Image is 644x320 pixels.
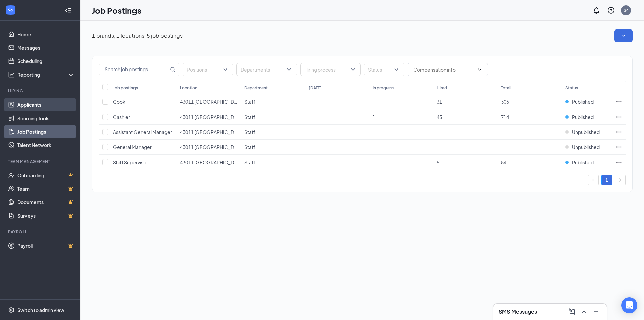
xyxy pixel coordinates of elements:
span: Shift Supervisor [113,159,148,165]
span: Staff [244,159,255,165]
svg: Ellipses [615,129,622,135]
svg: Ellipses [615,98,622,105]
div: Reporting [17,71,75,78]
span: left [591,178,595,182]
span: Published [572,98,594,105]
div: Team Management [8,158,73,164]
th: [DATE] [305,81,369,94]
span: Published [572,159,594,166]
button: ComposeMessage [567,306,577,317]
span: Unpublished [572,144,600,150]
a: Talent Network [17,138,75,152]
svg: Analysis [8,71,15,78]
svg: Ellipses [615,144,622,150]
div: Switch to admin view [17,307,64,313]
div: Location [180,85,197,91]
span: Staff [244,144,255,150]
h1: Job Postings [92,5,141,16]
span: 43011 [GEOGRAPHIC_DATA] [180,99,243,105]
svg: WorkstreamLogo [7,7,14,13]
span: General Manager [113,144,152,150]
div: Department [244,85,268,91]
div: Payroll [8,229,73,235]
svg: Notifications [592,6,600,14]
td: Staff [241,155,305,170]
button: SmallChevronDown [614,29,633,42]
span: Published [572,113,594,120]
svg: Settings [8,307,15,313]
svg: QuestionInfo [607,6,615,14]
td: Staff [241,125,305,140]
span: Cook [113,99,125,105]
a: OnboardingCrown [17,169,75,182]
button: ChevronUp [579,306,589,317]
a: Applicants [17,98,75,111]
span: Staff [244,99,255,105]
input: Search job postings [99,63,169,76]
th: Total [498,81,562,94]
span: 84 [501,159,506,165]
li: Previous Page [588,175,599,185]
h3: SMS Messages [499,308,537,315]
a: Home [17,28,75,41]
span: 43011 [GEOGRAPHIC_DATA] [180,114,243,120]
span: Cashier [113,114,130,120]
span: 1 [373,114,375,120]
td: Staff [241,94,305,109]
span: right [618,178,622,182]
svg: ChevronUp [580,308,588,316]
button: Minimize [591,306,601,317]
th: Hired [433,81,497,94]
td: 43011 Siloam Springs [177,125,241,140]
th: In progress [369,81,433,94]
span: Staff [244,114,255,120]
svg: Ellipses [615,159,622,166]
div: Hiring [8,88,73,94]
span: 306 [501,99,509,105]
span: 43011 [GEOGRAPHIC_DATA] [180,144,243,150]
a: Scheduling [17,54,75,68]
span: Assistant General Manager [113,129,172,135]
span: Staff [244,129,255,135]
svg: Ellipses [615,113,622,120]
a: SurveysCrown [17,209,75,222]
td: 43011 Siloam Springs [177,94,241,109]
button: left [588,175,599,185]
span: 5 [437,159,439,165]
a: Messages [17,41,75,54]
button: right [615,175,626,185]
th: Status [562,81,612,94]
td: Staff [241,140,305,155]
span: 43 [437,114,442,120]
span: 714 [501,114,509,120]
a: Job Postings [17,125,75,138]
p: 1 brands, 1 locations, 5 job postings [92,32,183,39]
input: Compensation info [413,66,474,73]
td: 43011 Siloam Springs [177,109,241,125]
span: 43011 [GEOGRAPHIC_DATA] [180,129,243,135]
a: PayrollCrown [17,239,75,253]
div: Job postings [113,85,138,91]
svg: ChevronDown [477,67,482,72]
svg: ComposeMessage [568,308,576,316]
svg: Minimize [592,308,600,316]
a: TeamCrown [17,182,75,195]
a: Sourcing Tools [17,111,75,125]
td: Staff [241,109,305,125]
svg: SmallChevronDown [620,32,627,39]
a: DocumentsCrown [17,195,75,209]
li: 1 [601,175,612,185]
td: 43011 Siloam Springs [177,140,241,155]
span: 43011 [GEOGRAPHIC_DATA] [180,159,243,165]
div: Open Intercom Messenger [621,297,637,313]
svg: MagnifyingGlass [170,67,175,72]
li: Next Page [615,175,626,185]
div: S4 [624,7,629,13]
span: Unpublished [572,129,600,135]
td: 43011 Siloam Springs [177,155,241,170]
span: 31 [437,99,442,105]
svg: Collapse [65,7,71,14]
a: 1 [602,175,612,185]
